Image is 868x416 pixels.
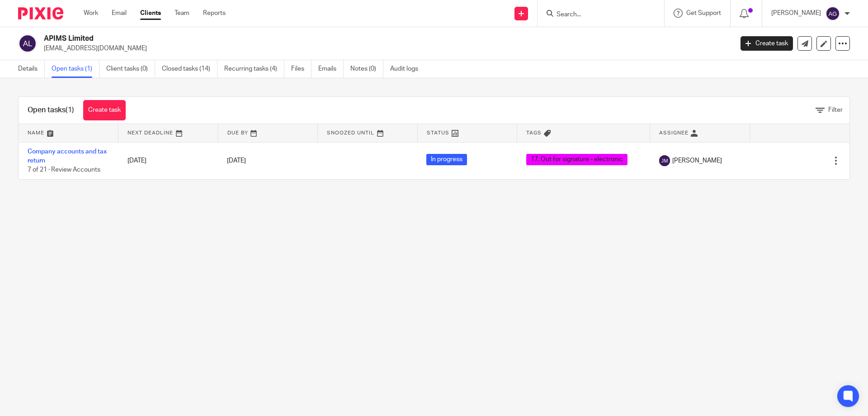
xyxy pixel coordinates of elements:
[686,10,721,16] span: Get Support
[52,60,99,78] a: Open tasks (1)
[826,6,840,21] img: svg%3E
[203,9,226,18] a: Reports
[44,34,590,43] h2: APIMS Limited
[18,60,45,78] a: Details
[426,154,467,165] span: In progress
[44,44,727,53] p: [EMAIL_ADDRESS][DOMAIN_NAME]
[291,60,311,78] a: Files
[659,155,670,166] img: svg%3E
[28,148,107,164] a: Company accounts and tax return
[741,36,793,51] a: Create task
[526,154,627,165] span: 17. Out for signature - electronic
[672,156,722,165] span: [PERSON_NAME]
[828,107,843,113] span: Filter
[526,130,542,135] span: Tags
[28,167,100,173] span: 7 of 21 · Review Accounts
[175,9,189,18] a: Team
[327,130,374,135] span: Snoozed Until
[318,60,344,78] a: Emails
[83,100,126,120] a: Create task
[18,34,37,53] img: svg%3E
[118,142,218,179] td: [DATE]
[162,60,217,78] a: Closed tasks (14)
[112,9,127,18] a: Email
[106,60,155,78] a: Client tasks (0)
[84,9,98,18] a: Work
[390,60,425,78] a: Audit logs
[140,9,161,18] a: Clients
[28,105,74,115] h1: Open tasks
[18,7,63,19] img: Pixie
[556,11,637,19] input: Search
[771,9,821,18] p: [PERSON_NAME]
[427,130,449,135] span: Status
[224,60,284,78] a: Recurring tasks (4)
[227,158,246,164] span: [DATE]
[66,106,74,114] span: (1)
[350,60,383,78] a: Notes (0)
